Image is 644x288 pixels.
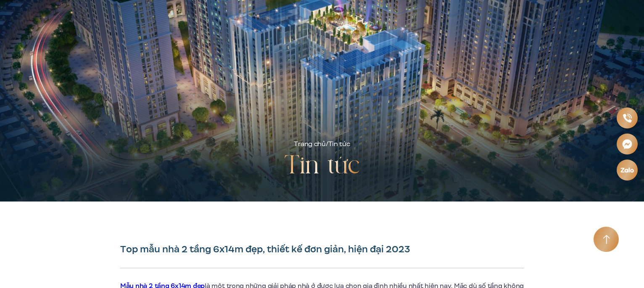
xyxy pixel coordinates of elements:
h1: Top mẫu nhà 2 tầng 6x14m đẹp, thiết kế đơn giản, hiện đại 2023 [120,243,524,255]
h2: Tin tức [284,149,360,183]
a: Trang chủ [294,139,325,149]
span: Tin tức [328,139,350,149]
img: Arrow icon [603,235,610,244]
img: Messenger icon [622,139,633,149]
img: Phone icon [622,113,632,123]
img: Zalo icon [620,167,634,173]
div: / [294,139,350,149]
